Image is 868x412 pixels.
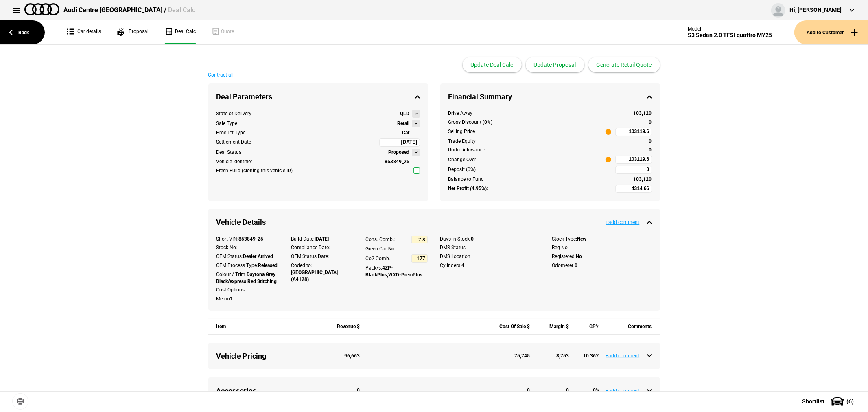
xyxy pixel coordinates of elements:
span: i [606,157,611,162]
div: Reg No: [552,244,652,251]
div: Accessories [216,386,321,396]
div: Cost Options: [216,287,279,294]
div: Product Type [216,129,246,136]
div: Audi Centre [GEOGRAPHIC_DATA] / [63,6,195,15]
button: +add comment [606,220,640,225]
strong: 103,120 [634,176,652,182]
strong: No [576,254,582,259]
input: 4314.66 [615,185,652,193]
div: Cons. Comb.: [365,236,395,243]
strong: 4ZP-BlackPlus,WXD-PremPlus [365,265,422,278]
button: Update Deal Calc [463,57,522,72]
input: 103119.6 [615,156,652,164]
div: Trade Equity [448,138,611,145]
div: Deal Status [216,149,242,156]
strong: 0 [357,388,360,393]
div: Model [688,26,772,32]
div: Fresh Build (cloning this vehicle ID) [216,167,293,174]
strong: 0 [649,147,652,153]
strong: 0 [471,236,474,242]
img: audi.png [24,3,59,15]
a: Car details [67,20,101,44]
div: Compliance Date: [291,244,353,251]
strong: [DATE] [315,236,329,242]
div: Stock Type: [552,236,652,243]
div: Colour / Trim: [216,271,279,285]
div: Odometer: [552,262,652,269]
div: Under Allowance [448,147,611,153]
a: Deal Calc [165,20,196,44]
div: Memo1: [216,296,279,302]
button: Add to Customer [794,20,868,44]
div: Vehicle Pricing [216,351,321,361]
div: Margin $ [538,319,569,334]
span: ( 6 ) [846,399,854,404]
div: Vehicle Details [208,209,660,235]
strong: 0 [575,263,578,268]
strong: Retail [398,120,410,127]
div: Co2 Comb.: [365,255,391,262]
button: Shortlist(6) [790,391,868,412]
span: Deal Calc [168,6,195,14]
div: Short VIN: [216,236,279,243]
div: Green Car: [365,245,428,252]
div: Settlement Date [216,139,251,146]
strong: 103,120 [634,110,652,116]
div: Financial Summary [440,83,660,110]
div: S3 Sedan 2.0 TFSI quattro MY25 [688,32,772,39]
div: Gross Discount (0%) [448,119,611,126]
input: 0 [615,166,652,174]
strong: 75,745 [514,353,530,359]
div: Cylinders: [440,262,540,269]
div: Deal Parameters [208,83,428,110]
div: GP% [578,319,600,334]
strong: Proposed [389,149,410,156]
button: Update Proposal [526,57,584,72]
div: Days In Stock: [440,236,540,243]
div: Change Over [448,156,477,163]
input: 103119.6 [615,128,652,136]
div: DMS Status: [440,244,540,251]
div: Balance to Fund [448,176,611,183]
strong: 853849_25 [239,236,264,242]
strong: Net Profit (4.95%): [448,185,488,192]
div: Pack/s: [365,265,428,278]
strong: New [577,236,587,242]
input: 7.8 [411,236,428,244]
strong: Daytona Grey Black/express Red Stitching [216,272,277,284]
strong: Car [402,130,410,136]
button: +add comment [606,388,640,393]
div: Item [216,319,321,334]
div: Revenue $ [330,319,360,334]
button: Contract all [208,72,234,77]
div: Drive Away [448,110,611,117]
div: DMS Location: [440,253,540,260]
button: Generate Retail Quote [588,57,660,72]
div: 10.36 % [578,353,600,359]
strong: 853849_25 [385,159,410,164]
strong: Dealer Arrived [243,254,273,259]
strong: 0 [649,138,652,144]
strong: QLD [400,110,410,117]
div: Cost Of Sale $ [495,319,530,334]
div: Registered: [552,253,652,260]
div: Deposit (0%) [448,166,611,173]
div: Hi, [PERSON_NAME] [789,6,842,14]
div: OEM Process Type: [216,262,279,269]
div: Stock No: [216,244,279,251]
div: Selling Price [448,128,475,135]
strong: Released [258,263,278,268]
div: OEM Status Date: [291,253,353,260]
div: 0 % [578,387,600,394]
strong: [GEOGRAPHIC_DATA] (A4128) [291,270,338,282]
strong: 96,663 [345,353,360,359]
div: State of Delivery [216,110,252,117]
button: +add comment [606,353,640,358]
div: Comments [608,319,652,334]
div: Vehicle Identifier [216,158,253,165]
strong: No [388,246,394,252]
div: OEM Status: [216,253,279,260]
strong: 4 [462,263,465,268]
div: Sale Type [216,120,238,127]
input: 14/10/2025 [379,138,420,147]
